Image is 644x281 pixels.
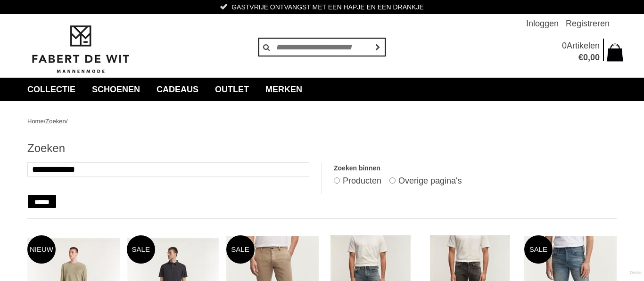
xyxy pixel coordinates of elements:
[85,78,147,101] a: Schoenen
[630,267,642,279] a: Divide
[562,41,567,50] span: 0
[44,118,46,125] span: /
[583,53,588,62] span: 0
[567,41,600,50] span: Artikelen
[208,78,256,101] a: Outlet
[27,24,133,75] img: Fabert de Wit
[590,53,600,62] span: 00
[27,118,44,125] a: Home
[343,176,381,185] label: Producten
[334,162,616,174] label: Zoeken binnen
[20,78,83,101] a: collectie
[398,176,462,185] label: Overige pagina's
[588,53,590,62] span: ,
[66,118,68,125] span: /
[526,14,559,33] a: Inloggen
[27,141,617,155] h1: Zoeken
[149,78,206,101] a: Cadeaus
[566,14,610,33] a: Registreren
[45,118,66,125] a: Zoeken
[578,53,583,62] span: €
[258,78,309,101] a: Merken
